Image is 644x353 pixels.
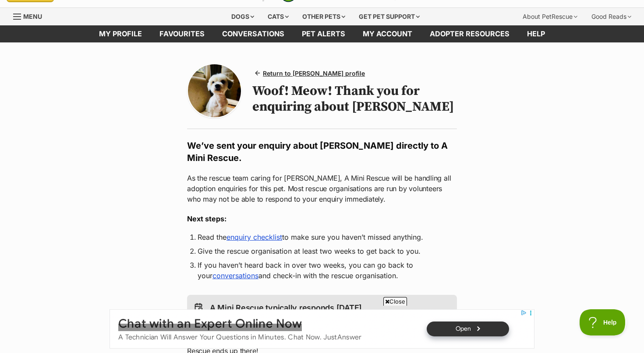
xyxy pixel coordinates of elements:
span: Close [383,297,407,306]
div: Cats [262,8,295,25]
a: Menu [13,8,48,24]
img: Photo of Wilson [188,64,241,117]
a: Favourites [151,25,213,42]
a: Adopter resources [421,25,518,42]
p: As the rescue team caring for [PERSON_NAME], A Mini Rescue will be handling all adoption enquirie... [187,173,457,204]
li: Read the to make sure you haven’t missed anything. [198,232,446,242]
li: If you haven’t heard back in over two weeks, you can go back to your and check-in with the rescue... [198,260,446,281]
div: Get pet support [353,8,426,25]
li: Give the rescue organisation at least two weeks to get back to you. [198,246,446,256]
iframe: Advertisement [110,309,534,349]
div: Other pets [296,8,351,25]
a: conversations [212,271,258,280]
div: About PetRescue [517,8,584,25]
h2: We’ve sent your enquiry about [PERSON_NAME] directly to A Mini Rescue. [187,140,457,164]
h1: Woof! Meow! Thank you for enquiring about [PERSON_NAME] [252,83,457,115]
a: enquiry checklist [226,233,282,241]
a: My profile [90,25,151,42]
a: conversations [213,25,293,42]
a: Return to [PERSON_NAME] profile [252,67,368,80]
p: A Mini Rescue typically responds [DATE]. [210,302,364,314]
span: Return to [PERSON_NAME] profile [263,69,365,78]
a: Pet alerts [293,25,354,42]
h3: Next steps: [187,213,457,224]
div: Dogs [225,8,260,25]
div: Good Reads [585,8,637,25]
span: Menu [23,13,42,20]
a: Help [518,25,554,42]
iframe: Help Scout Beacon - Open [580,309,626,336]
a: My account [354,25,421,42]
